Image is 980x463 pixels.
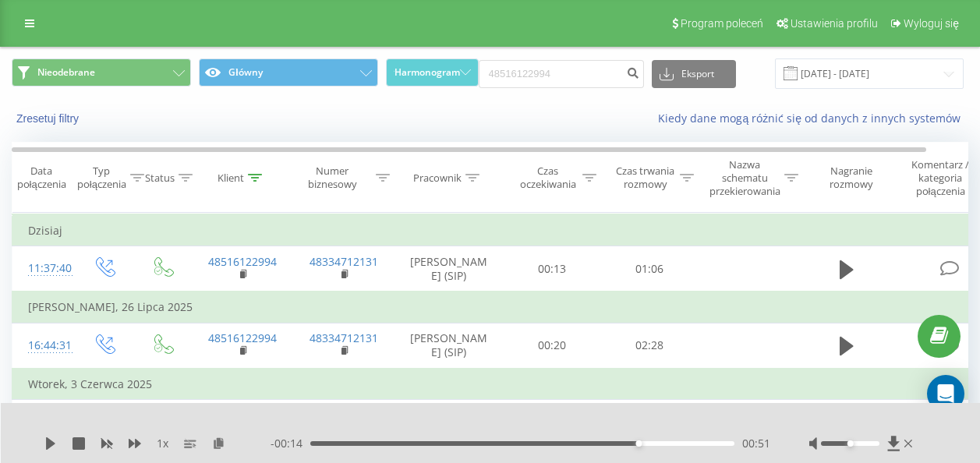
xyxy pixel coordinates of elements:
div: Open Intercom Messenger [927,375,964,412]
button: Eksport [652,60,736,88]
input: Wyszukiwanie według numeru [479,60,644,88]
a: 48334712131 [310,330,378,345]
div: 11:37:40 [28,253,59,284]
a: Kiedy dane mogą różnić się od danych z innych systemów [658,111,968,125]
span: Wyloguj się [904,17,959,30]
span: 00:51 [742,436,770,451]
td: 00:17 [504,400,601,445]
div: 16:44:31 [28,330,59,361]
div: Data połączenia [12,165,70,192]
span: Ustawienia profilu [791,17,878,30]
div: Pracownik [413,171,462,185]
a: 48334712131 [310,254,378,269]
div: Czas oczekiwania [517,165,578,192]
td: [PERSON_NAME] (SIP) [394,246,504,292]
button: Główny [199,58,378,87]
div: Nagranie rozmowy [813,165,889,192]
div: Typ połączenia [77,165,126,192]
div: Czas trwania rozmowy [614,165,676,192]
button: Nieodebrane [12,58,191,87]
td: 00:13 [504,246,601,292]
div: Numer biznesowy [293,165,373,192]
a: 48516122994 [208,254,277,269]
div: Status [145,171,175,185]
div: Nazwa schematu przekierowania [709,158,780,198]
button: Harmonogram [386,58,478,87]
div: Klient [218,171,244,185]
span: Program poleceń [681,17,763,30]
td: 02:28 [601,323,699,369]
td: 00:20 [504,323,601,369]
div: Accessibility label [635,440,642,447]
td: 00:22 [601,400,699,445]
span: 1 x [157,436,168,451]
span: Harmonogram [394,67,460,78]
button: Zresetuj filtry [12,111,87,125]
td: [PERSON_NAME] (SIP) [394,323,504,369]
td: 01:06 [601,246,699,292]
div: Accessibility label [847,440,853,447]
td: [PERSON_NAME] (SIP) [394,400,504,445]
span: - 00:14 [271,436,310,451]
a: 48516122994 [208,330,277,345]
span: Nieodebrane [37,66,95,79]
